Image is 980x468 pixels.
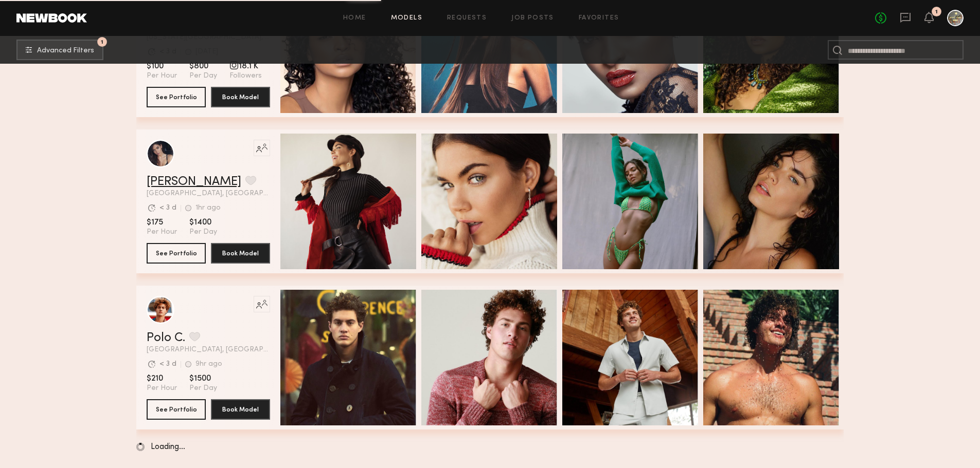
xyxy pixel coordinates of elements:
[189,228,217,237] span: Per Day
[159,361,176,368] div: < 3 d
[579,15,619,22] a: Favorites
[935,9,938,15] div: 1
[151,443,185,452] span: Loading…
[147,346,270,353] span: [GEOGRAPHIC_DATA], [GEOGRAPHIC_DATA]
[195,204,221,212] div: 1hr ago
[189,384,217,393] span: Per Day
[189,71,217,81] span: Per Day
[447,15,487,22] a: Requests
[229,71,262,81] span: Followers
[147,217,177,228] span: $175
[511,15,554,22] a: Job Posts
[211,87,270,107] button: Book Model
[189,217,217,228] span: $1400
[147,399,206,420] button: See Portfolio
[147,384,177,393] span: Per Hour
[147,176,241,188] a: [PERSON_NAME]
[343,15,366,22] a: Home
[147,243,206,264] button: See Portfolio
[159,204,176,212] div: < 3 d
[147,373,177,384] span: $210
[37,47,94,54] span: Advanced Filters
[211,243,270,264] button: Book Model
[391,15,422,22] a: Models
[189,61,217,71] span: $800
[101,40,103,44] span: 1
[147,61,177,71] span: $100
[16,40,103,60] button: 1Advanced Filters
[147,332,185,344] a: Polo C.
[147,87,206,107] button: See Portfolio
[229,61,262,71] span: 18.1 K
[211,399,270,420] button: Book Model
[147,190,270,197] span: [GEOGRAPHIC_DATA], [GEOGRAPHIC_DATA]
[147,228,177,237] span: Per Hour
[189,373,217,384] span: $1500
[147,71,177,81] span: Per Hour
[195,361,222,368] div: 9hr ago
